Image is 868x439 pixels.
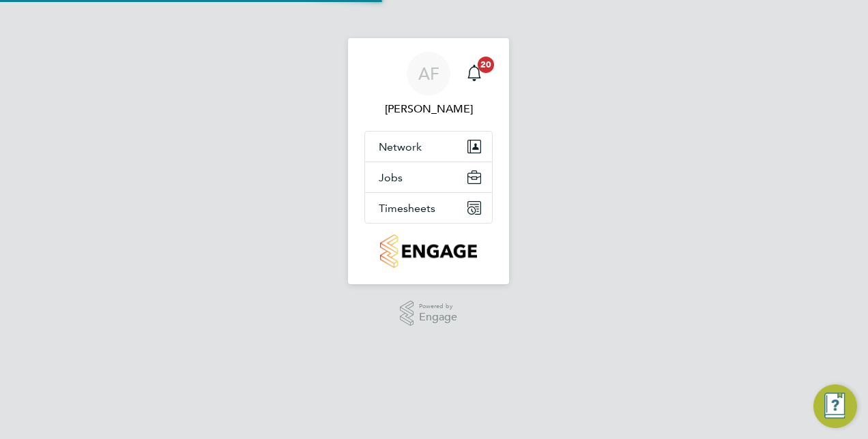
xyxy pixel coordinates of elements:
[364,101,493,117] span: Alan Fox
[400,301,458,327] a: Powered byEngage
[419,312,457,323] span: Engage
[461,52,488,95] a: 20
[813,384,857,428] button: Engage Resource Center
[364,234,493,268] a: Go to home page
[365,193,492,223] button: Timesheets
[348,38,509,284] nav: Main navigation
[364,52,493,117] a: AF[PERSON_NAME]
[365,132,492,162] button: Network
[478,57,494,73] span: 20
[379,140,422,153] span: Network
[380,234,476,268] img: countryside-properties-logo-retina.png
[379,202,435,215] span: Timesheets
[379,171,403,184] span: Jobs
[365,162,492,192] button: Jobs
[418,65,439,82] span: AF
[419,301,457,312] span: Powered by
